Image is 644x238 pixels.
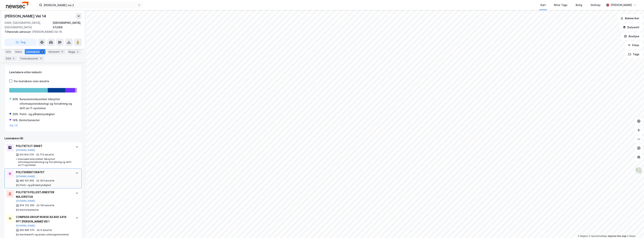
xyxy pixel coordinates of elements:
div: 0369, [GEOGRAPHIC_DATA], [GEOGRAPHIC_DATA] [4,21,53,30]
div: 11 [39,57,43,60]
div: 11 [60,50,64,54]
div: 912 814 076 [20,153,34,156]
button: Analyse [621,33,643,40]
img: newsec-logo.f6e21ccffca1b3a03d2d.png [6,2,28,8]
button: Tag [4,39,37,46]
div: POLITIETS IT-ENHET [16,144,72,148]
div: 3 [12,57,16,60]
div: Vis leietakere uten ansatte [14,79,49,84]
div: Konsulentvirksomhet tilknyttet informasjonsteknologi og forvaltning og drift av IT-systemer [20,97,77,110]
div: [PERSON_NAME] Vei 14 [4,13,47,19]
button: [DOMAIN_NAME] [16,175,35,178]
a: Mapbox [578,235,588,237]
div: POLITIETS FELLESTJENESTER MAJORSTUA [16,190,72,199]
div: 715 ansatte [40,153,54,156]
button: Filter [625,42,643,49]
div: Leietakere [25,49,45,54]
div: Info [4,49,12,54]
div: Transaksjoner [19,56,44,61]
div: [PERSON_NAME] Vei 16 [4,30,79,34]
div: 14% [13,118,18,122]
div: Kart [540,3,546,7]
button: Og 1 til [10,124,18,127]
div: Kantinedrift og annen cateringvirksomhet [20,233,69,236]
div: ESG [4,56,17,61]
div: Leietakere etter industri [9,70,77,75]
button: Datasett [620,24,643,31]
div: 982 531 950 [20,179,34,182]
div: 974 722 356 [20,204,34,207]
div: [PERSON_NAME] [611,3,632,7]
div: 60% [13,97,18,101]
div: 4 [40,50,44,54]
div: 920 806 570 [20,229,34,232]
button: [DOMAIN_NAME] [16,199,35,202]
div: Kontortjenester [19,118,40,122]
div: Bygg [67,49,81,54]
div: Datasett [47,49,66,54]
input: Søk på adresse, matrikkel, gårdeiere, leietakere eller personer [42,2,138,8]
img: Z [635,167,642,174]
div: Politi- og påtalemyndighet [20,112,55,116]
div: 6 ansatte [40,229,52,232]
div: Verktøy [590,3,601,7]
button: Bokmerker [617,15,643,22]
iframe: Chat Widget [625,220,644,238]
div: Konsulentvirksomhet tilknyttet informasjonsteknologi og forvaltning og drift av IT-systemer [18,158,72,167]
div: [GEOGRAPHIC_DATA], 37/269 [53,21,82,30]
button: [DOMAIN_NAME] [16,224,35,227]
div: 303 ansatte [40,179,54,182]
button: Tags [625,51,643,58]
a: OpenStreetMap [589,235,607,237]
span: Tilhørende adresser: [4,30,32,33]
div: Bolig [576,3,582,7]
div: Mine Tags [554,3,567,7]
div: Leietakere (4) [4,136,82,141]
a: Improve this map [608,235,626,237]
div: COMPASS GROUP NORGE AS AVD 3416 PFT [PERSON_NAME] VEI 1 [16,215,72,224]
div: Kontrollprogram for chat [625,220,644,238]
div: Kontortjenester [20,208,39,211]
div: Eiere [14,49,23,54]
div: POLITIDIREKTORATET [16,170,72,175]
button: [DOMAIN_NAME] [16,149,35,152]
div: 2 [76,50,79,54]
div: Politi- og påtalemyndighet [20,184,51,187]
div: 26% [13,112,18,116]
div: 160 ansatte [40,204,54,207]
